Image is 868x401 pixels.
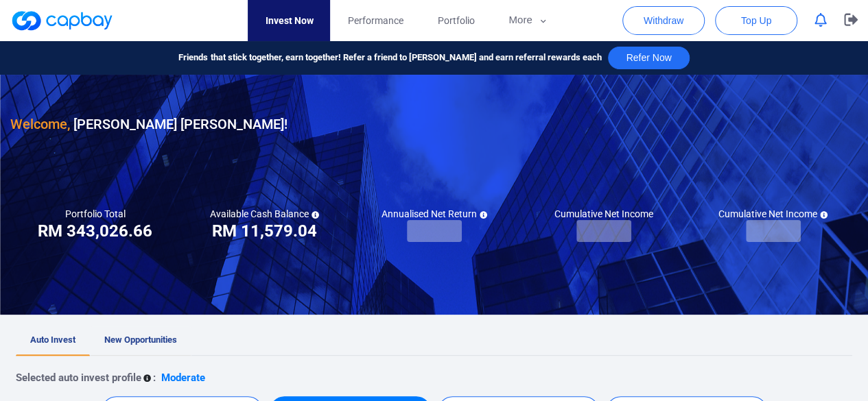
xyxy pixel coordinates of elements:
p: : [153,369,156,386]
button: Refer Now [608,47,689,69]
button: Withdraw [622,6,705,35]
span: New Opportunities [104,335,177,345]
h5: Annualised Net Return [382,208,487,220]
span: Friends that stick together, earn together! Refer a friend to [PERSON_NAME] and earn referral rew... [178,51,601,65]
h5: Cumulative Net Income [554,208,653,220]
h5: Portfolio Total [65,208,126,220]
p: Moderate [161,369,205,386]
span: Portfolio [437,13,474,28]
button: Top Up [715,6,797,35]
h3: RM 11,579.04 [212,220,317,242]
span: Auto Invest [30,335,75,345]
span: Performance [347,13,403,28]
span: Top Up [741,14,771,27]
h5: Available Cash Balance [210,208,319,220]
h5: Cumulative Net Income [718,208,828,220]
p: Selected auto invest profile [16,369,141,386]
h3: RM 343,026.66 [38,220,152,242]
span: Welcome, [10,116,70,132]
h3: [PERSON_NAME] [PERSON_NAME] ! [10,113,288,135]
